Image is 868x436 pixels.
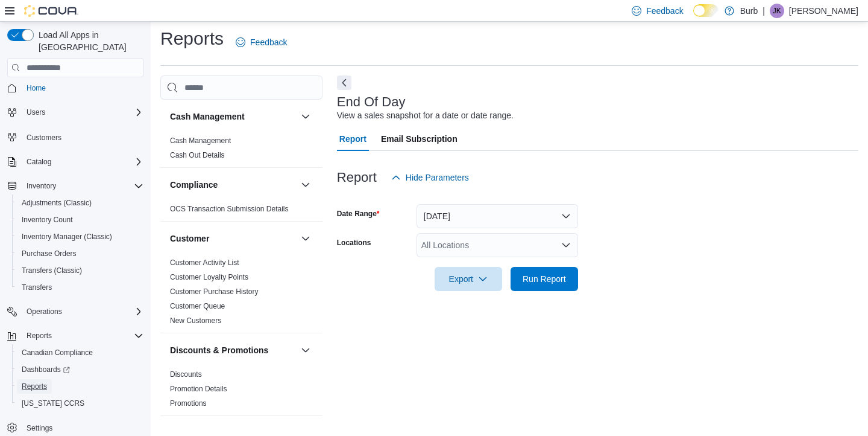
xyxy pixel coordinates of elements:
span: Cash Out Details [170,150,225,160]
span: Transfers (Classic) [22,266,82,275]
span: Customers [27,133,61,143]
a: Promotion Details [170,385,227,393]
span: Customer Purchase History [170,287,259,297]
span: Inventory Count [17,213,143,227]
span: Promotion Details [170,384,227,394]
button: Users [22,105,50,120]
button: Canadian Compliance [12,344,148,361]
button: Catalog [22,155,56,169]
p: [PERSON_NAME] [789,4,858,18]
button: Transfers (Classic) [12,262,148,279]
div: View a sales snapshot for a date or date range. [337,109,514,122]
a: Customers [22,130,66,145]
span: Transfers [17,280,143,295]
a: Settings [22,421,57,435]
div: James Kardos [770,4,784,18]
button: Run Report [511,267,578,291]
span: Feedback [646,5,683,17]
button: Purchase Orders [12,245,148,262]
span: Canadian Compliance [22,348,93,357]
a: Customer Purchase History [170,287,259,296]
span: Customer Loyalty Points [170,272,248,282]
span: Customers [22,129,143,144]
button: Cash Management [170,111,296,123]
img: Cova [24,5,78,17]
a: Inventory Manager (Classic) [17,229,117,244]
h3: Customer [170,232,209,245]
a: Customer Activity List [170,258,239,267]
h3: Compliance [170,179,218,191]
span: Transfers (Classic) [17,263,143,278]
span: Settings [27,423,52,433]
button: Discounts & Promotions [298,343,313,357]
button: Inventory Count [12,211,148,228]
a: Customer Loyalty Points [170,273,248,281]
span: Reports [22,382,47,391]
span: Home [27,83,46,93]
span: Transfers [22,283,52,292]
button: Inventory [2,178,148,194]
span: Operations [22,304,143,319]
input: Dark Mode [693,4,719,17]
span: Home [22,80,143,95]
span: Adjustments (Classic) [17,196,143,210]
a: Customer Queue [170,302,225,310]
span: Discounts [170,370,202,379]
a: OCS Transaction Submission Details [170,205,289,213]
span: Reports [27,331,52,341]
h1: Reports [160,27,224,51]
button: Compliance [170,179,296,191]
h3: End Of Day [337,95,406,109]
div: Compliance [160,202,322,221]
button: Hide Parameters [386,165,474,190]
span: Canadian Compliance [17,345,143,360]
button: Next [337,75,351,90]
button: [DATE] [417,204,578,228]
span: Inventory [22,179,143,193]
span: Dashboards [17,362,143,377]
a: [US_STATE] CCRS [17,396,89,411]
span: JK [773,4,781,18]
a: Purchase Orders [17,246,81,261]
button: Reports [2,327,148,344]
span: Reports [17,379,143,394]
button: Customer [298,231,313,246]
span: Feedback [250,36,287,48]
a: New Customers [170,316,221,325]
a: Adjustments (Classic) [17,196,96,210]
button: Adjustments (Classic) [12,194,148,211]
a: Cash Management [170,136,231,145]
span: Purchase Orders [17,246,143,261]
a: Dashboards [12,361,148,378]
button: Transfers [12,279,148,296]
button: Discounts & Promotions [170,344,296,356]
span: Catalog [22,155,143,169]
span: Promotions [170,399,207,408]
button: Operations [2,303,148,320]
label: Date Range [337,209,380,219]
span: Export [442,267,495,291]
button: Operations [22,304,67,319]
a: Promotions [170,399,207,408]
button: Home [2,79,148,97]
span: Hide Parameters [406,172,469,184]
span: Email Subscription [381,127,458,151]
a: Reports [17,379,52,394]
button: Catalog [2,153,148,170]
span: Users [22,105,143,120]
div: Customer [160,255,322,333]
button: Reports [12,378,148,395]
h3: Cash Management [170,111,245,123]
span: [US_STATE] CCRS [22,399,84,408]
p: Burb [740,4,758,18]
button: Cash Management [298,109,313,124]
button: Users [2,104,148,121]
span: Inventory [27,181,56,191]
h3: Report [337,170,377,185]
span: Settings [22,420,143,435]
a: Inventory Count [17,213,78,227]
label: Locations [337,238,371,248]
h3: Discounts & Promotions [170,344,268,356]
span: Operations [27,307,62,316]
